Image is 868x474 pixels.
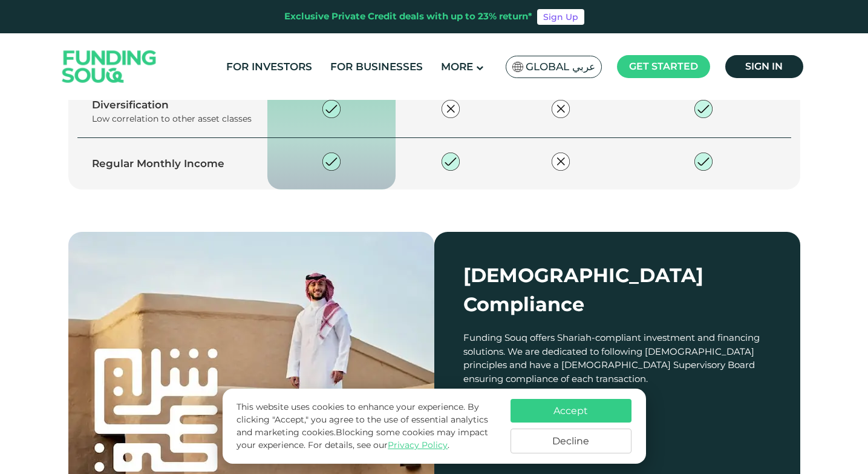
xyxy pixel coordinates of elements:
img: Logo [50,36,169,97]
span: More [441,61,473,73]
a: For Businesses [327,57,426,77]
img: private-close [552,153,570,171]
span: Sign in [745,61,783,72]
img: SA Flag [512,62,523,72]
img: private-close [552,100,570,118]
a: Privacy Policy [388,439,448,450]
a: For Investors [223,57,315,77]
a: Sign Up [537,9,584,25]
img: private-check [442,153,460,171]
a: Sign in [725,55,803,78]
div: Funding Souq offers Shariah-compliant investment and financing solutions. We are dedicated to fol... [463,331,771,386]
button: Decline [511,429,631,453]
img: private-check [322,100,341,118]
p: This website uses cookies to enhance your experience. By clicking "Accept," you agree to the use ... [237,401,498,452]
span: For details, see our . [308,439,449,450]
span: Get started [629,61,698,72]
img: private-check [694,100,713,118]
img: private-check [322,153,341,171]
div: Diversification [92,97,253,113]
div: Low correlation to other asset classes [92,113,253,125]
button: Accept [511,399,631,423]
span: Global عربي [526,60,595,74]
img: private-check [694,153,713,171]
span: Blocking some cookies may impact your experience. [237,427,488,450]
div: Exclusive Private Credit deals with up to 23% return* [284,10,532,24]
img: private-close [442,100,460,118]
div: [DEMOGRAPHIC_DATA] Compliance [463,261,771,319]
td: Regular Monthly Income [77,137,268,189]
